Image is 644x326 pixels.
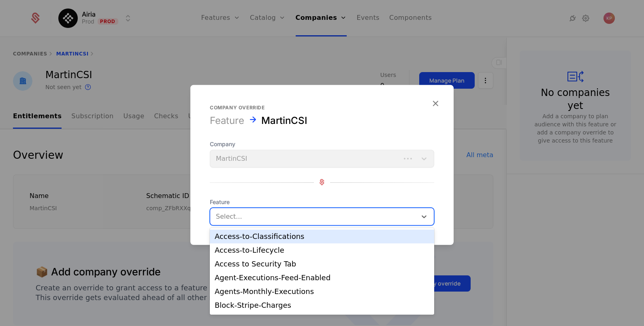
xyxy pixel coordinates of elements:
span: Company [210,140,434,148]
div: MartinCSI [261,114,307,127]
div: Access-to-Lifecycle [215,247,429,254]
div: Company override [210,104,434,111]
div: Agents-Monthly-Executions [215,288,429,295]
div: Block-Stripe-Charges [215,302,429,309]
div: Agent-Executions-Feed-Enabled [215,274,429,281]
span: Feature [210,198,434,206]
div: Access-to-Classifications [215,233,429,240]
div: Feature [210,114,244,127]
div: Access to Security Tab [215,260,429,268]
